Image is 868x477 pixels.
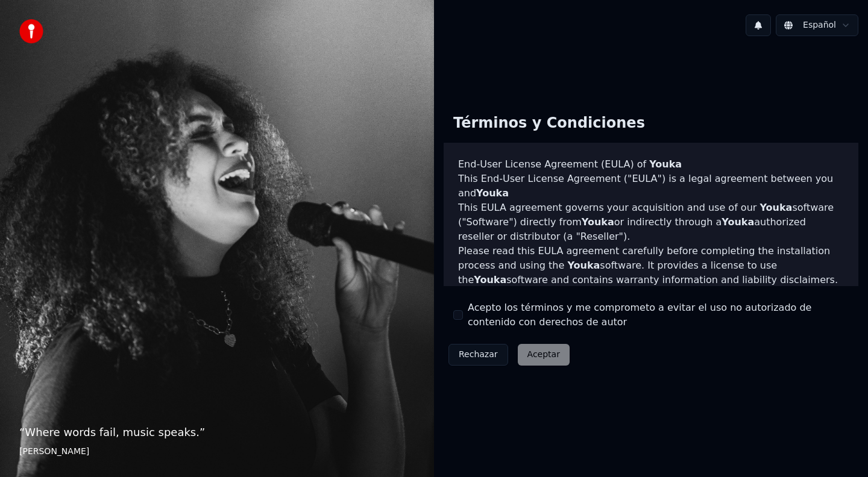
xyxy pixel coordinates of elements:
[458,244,844,287] p: Please read this EULA agreement carefully before completing the installation process and using th...
[567,260,600,271] span: Youka
[448,344,508,366] button: Rechazar
[19,424,415,441] p: “ Where words fail, music speaks. ”
[582,216,614,228] span: Youka
[458,201,844,244] p: This EULA agreement governs your acquisition and use of our software ("Software") directly from o...
[474,274,506,285] span: Youka
[444,104,655,143] div: Términos y Condiciones
[649,158,682,170] span: Youka
[19,446,415,458] footer: [PERSON_NAME]
[759,202,792,213] span: Youka
[19,19,43,43] img: youka
[468,301,849,329] label: Acepto los términos y me comprometo a evitar el uso no autorizado de contenido con derechos de autor
[458,157,844,172] h3: End-User License Agreement (EULA) of
[476,187,509,199] span: Youka
[458,172,844,201] p: This End-User License Agreement ("EULA") is a legal agreement between you and
[722,216,754,228] span: Youka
